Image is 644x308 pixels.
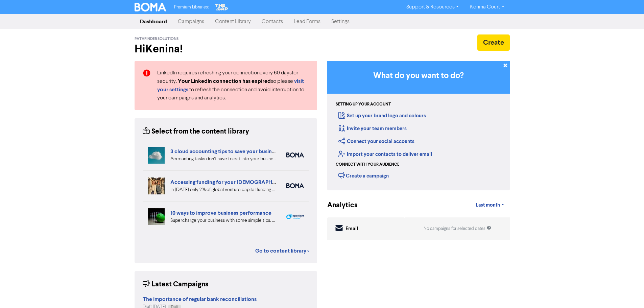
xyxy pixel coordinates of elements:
a: Import your contacts to deliver email [338,151,432,158]
a: Dashboard [135,15,172,28]
h2: Hi Kenina ! [135,43,317,55]
button: Create [477,34,510,51]
img: The Gap [214,3,229,11]
a: Connect your social accounts [338,138,414,145]
div: Select from the content library [143,126,249,137]
div: Analytics [327,200,349,211]
div: Getting Started in BOMA [327,61,510,190]
a: Kenina Court [464,2,509,13]
span: Premium Libraries: [174,5,209,9]
div: Latest Campaigns [143,279,209,290]
a: visit your settings [157,79,304,93]
div: Email [345,225,358,233]
a: Accessing funding for your [DEMOGRAPHIC_DATA]-led businesses [170,179,335,186]
a: Last month [470,198,509,212]
div: Accounting tasks don’t have to eat into your business time. With the right cloud accounting softw... [170,156,276,163]
a: Contacts [256,15,288,28]
span: Last month [476,202,500,208]
div: Create a campaign [338,170,389,181]
a: Campaigns [172,15,210,28]
strong: Your LinkedIn connection has expired [178,78,271,85]
img: boma [286,183,304,188]
img: spotlight [286,214,304,219]
h3: What do you want to do? [337,71,500,81]
div: LinkedIn requires refreshing your connection every 60 days for security. so please to refresh the... [152,69,314,102]
a: Lead Forms [288,15,326,28]
a: The importance of regular bank reconciliations [143,297,257,302]
a: Set up your brand logo and colours [338,113,426,119]
span: Pathfinder Solutions [135,37,178,41]
a: Settings [326,15,355,28]
div: Connect with your audience [336,162,399,168]
a: Go to content library > [255,247,309,255]
a: 3 cloud accounting tips to save your business time and money [170,148,319,155]
a: 10 ways to improve business performance [170,210,271,216]
img: BOMA Logo [135,3,166,11]
img: boma_accounting [286,152,304,158]
a: Invite your team members [338,125,407,132]
a: Content Library [210,15,256,28]
div: Setting up your account [336,101,391,108]
div: Supercharge your business with some simple tips. Eliminate distractions & bad customers, get a pl... [170,217,276,224]
div: No campaigns for selected dates [424,226,491,232]
div: In 2024 only 2% of global venture capital funding went to female-only founding teams. We highligh... [170,186,276,193]
iframe: Chat Widget [610,276,644,308]
strong: The importance of regular bank reconciliations [143,296,257,303]
a: Support & Resources [401,2,464,13]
